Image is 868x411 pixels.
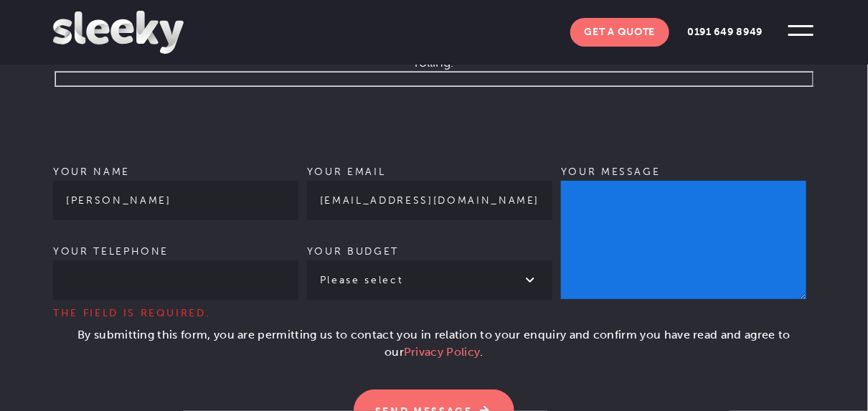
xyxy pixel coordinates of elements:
img: Sleeky Web Design Newcastle [53,11,184,54]
input: Your telephone [53,260,298,300]
span: The field is required. [53,304,311,322]
label: Your message [561,166,806,323]
label: Your email [307,166,552,207]
input: Your email [307,181,552,220]
select: Your budget [307,260,552,300]
label: Your name [53,166,298,207]
label: Your telephone [53,245,311,322]
input: Your name [53,181,298,220]
textarea: Your message [561,181,806,299]
p: By submitting this form, you are permitting us to contact you in relation to your enquiry and con... [53,326,815,372]
a: Get A Quote [570,18,670,47]
a: Privacy Policy [404,345,480,359]
label: Your budget [307,245,552,286]
a: 0191 649 8949 [673,18,777,47]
